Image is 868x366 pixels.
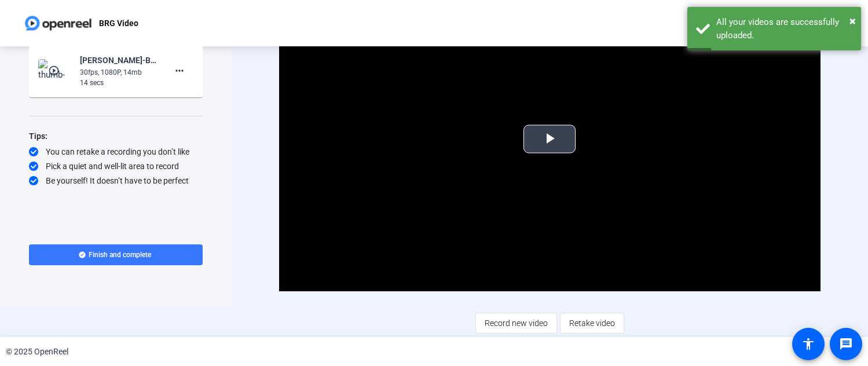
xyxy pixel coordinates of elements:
[6,346,68,358] div: © 2025 OpenReel
[485,312,548,334] span: Record new video
[80,67,158,78] div: 30fps, 1080P, 14mb
[839,337,853,351] mat-icon: message
[849,12,856,30] button: Close
[29,244,203,265] button: Finish and complete
[48,65,62,76] mat-icon: play_circle_outline
[29,175,203,186] div: Be yourself! It doesn’t have to be perfect
[801,337,815,351] mat-icon: accessibility
[173,64,186,78] mat-icon: more_horiz
[475,313,557,334] button: Record new video
[523,125,576,153] button: Play Video
[80,78,158,88] div: 14 secs
[29,160,203,172] div: Pick a quiet and well-lit area to record
[849,14,856,28] span: ×
[569,312,615,334] span: Retake video
[716,16,852,42] div: All your videos are successfully uploaded.
[29,129,203,143] div: Tips:
[29,146,203,158] div: You can retake a recording you don’t like
[560,313,624,334] button: Retake video
[99,16,138,30] p: BRG Video
[80,53,158,67] div: [PERSON_NAME]-BRG Video-BRG Video-1759429429816-webcam
[38,59,72,82] img: thumb-nail
[23,12,93,35] img: OpenReel logo
[89,250,151,259] span: Finish and complete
